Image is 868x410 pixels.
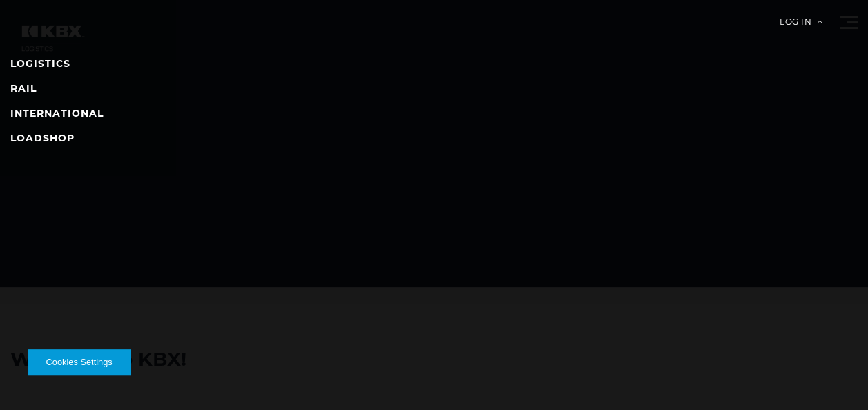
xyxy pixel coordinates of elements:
a: INTERNATIONAL [10,107,104,119]
iframe: Chat Widget [799,344,868,410]
img: arrow [817,21,822,23]
button: Cookies Settings [28,349,131,375]
a: LOADSHOP [10,132,75,144]
div: Log in [780,18,822,37]
a: LOGISTICS [10,57,70,70]
a: RAIL [10,82,37,95]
